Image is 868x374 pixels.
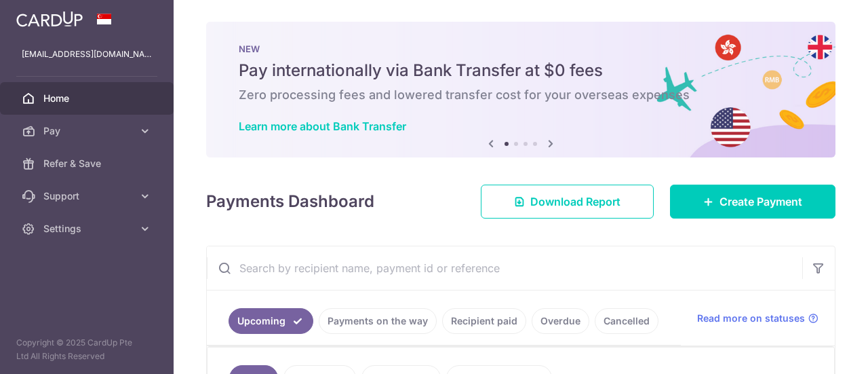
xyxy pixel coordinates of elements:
[43,222,133,236] span: Settings
[697,312,818,325] a: Read more on statuses
[206,22,835,157] img: Bank transfer banner
[697,312,805,325] span: Read more on statuses
[595,308,658,334] a: Cancelled
[16,11,83,27] img: CardUp
[442,308,526,334] a: Recipient paid
[670,185,835,219] a: Create Payment
[43,189,133,203] span: Support
[719,193,802,210] span: Create Payment
[229,308,313,334] a: Upcoming
[239,119,406,133] a: Learn more about Bank Transfer
[319,308,437,334] a: Payments on the way
[43,124,133,138] span: Pay
[481,185,654,219] a: Download Report
[239,43,803,54] p: NEW
[206,189,374,214] h4: Payments Dashboard
[207,246,802,290] input: Search by recipient name, payment id or reference
[22,48,152,61] p: [EMAIL_ADDRESS][DOMAIN_NAME]
[532,308,589,334] a: Overdue
[43,157,133,170] span: Refer & Save
[43,92,133,105] span: Home
[530,193,620,210] span: Download Report
[239,87,803,103] h6: Zero processing fees and lowered transfer cost for your overseas expenses
[239,60,803,81] h5: Pay internationally via Bank Transfer at $0 fees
